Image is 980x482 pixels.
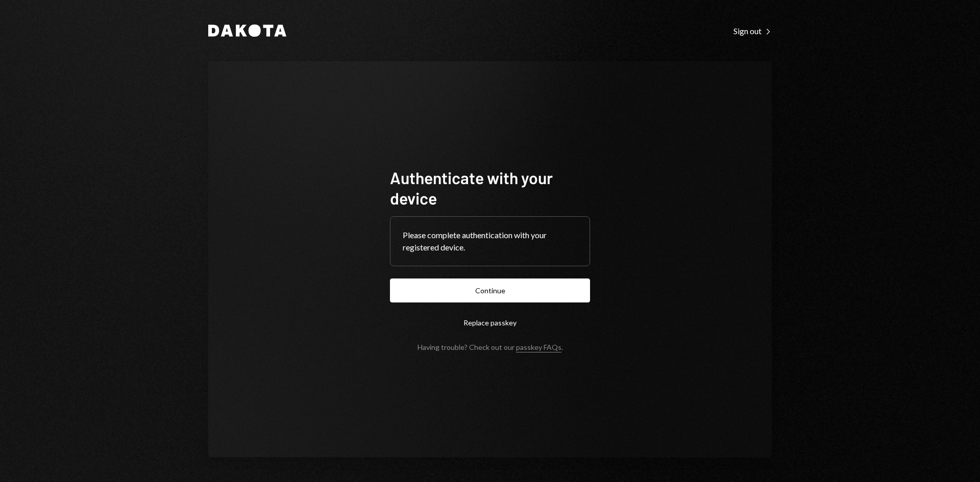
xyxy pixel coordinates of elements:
[418,343,563,351] div: Having trouble? Check out our .
[390,167,590,208] h1: Authenticate with your device
[733,25,772,36] a: Sign out
[390,278,590,302] button: Continue
[733,26,772,36] div: Sign out
[390,311,590,335] button: Replace passkey
[516,343,561,352] a: passkey FAQs
[403,229,577,253] div: Please complete authentication with your registered device.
